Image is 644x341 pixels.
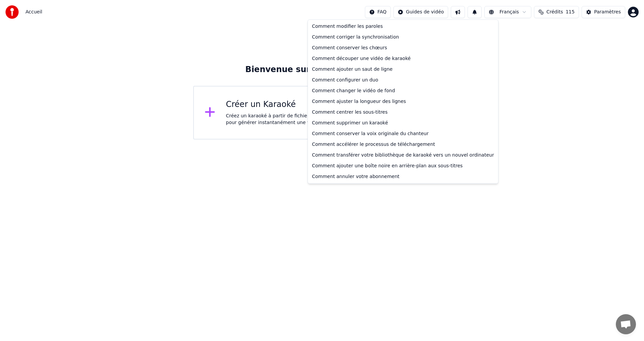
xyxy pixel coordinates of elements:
[309,53,497,64] div: Comment découper une vidéo de karaoké
[309,64,497,75] div: Comment ajouter un saut de ligne
[309,43,497,53] div: Comment conserver les chœurs
[309,171,497,182] div: Comment annuler votre abonnement
[309,75,497,86] div: Comment configurer un duo
[309,139,497,150] div: Comment accélérer le processus de téléchargement
[309,161,497,171] div: Comment ajouter une boîte noire en arrière-plan aux sous-titres
[309,118,497,128] div: Comment supprimer un karaoké
[309,107,497,118] div: Comment centrer les sous-titres
[309,86,497,96] div: Comment changer le vidéo de fond
[309,150,497,161] div: Comment transférer votre bibliothèque de karaoké vers un nouvel ordinateur
[309,128,497,139] div: Comment conserver la voix originale du chanteur
[309,96,497,107] div: Comment ajuster la longueur des lignes
[309,21,497,32] div: Comment modifier les paroles
[309,32,497,43] div: Comment corriger la synchronisation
